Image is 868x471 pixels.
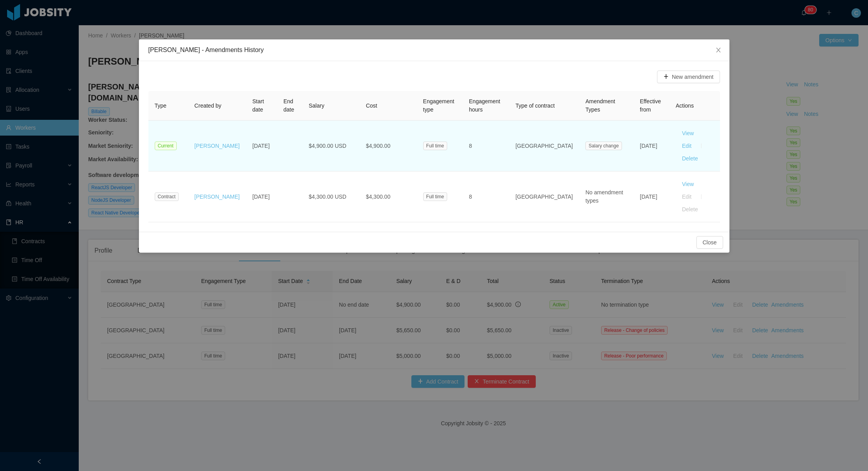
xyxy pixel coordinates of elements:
span: $4,300.00 [366,194,390,200]
span: Engagement hours [469,98,500,113]
span: $4,900.00 USD [309,143,346,149]
span: Effective from [640,98,661,113]
span: Full time [423,141,447,150]
td: [GEOGRAPHIC_DATA] [509,171,579,222]
span: 8 [469,194,472,200]
span: Full time [423,192,447,201]
span: Salary [309,102,324,109]
button: Close [696,236,723,249]
button: Edit [676,140,698,152]
button: View [676,178,700,190]
a: [PERSON_NAME] [194,143,240,149]
span: Cost [366,102,377,109]
button: Edit [676,190,698,203]
span: Salary change [585,141,622,150]
button: View [676,127,700,140]
span: Type of contract [515,102,555,109]
span: Type [155,102,167,109]
button: Delete [676,152,704,165]
td: [DATE] [634,171,670,222]
span: Actions [676,102,694,109]
div: [PERSON_NAME] - Amendments History [148,46,720,54]
a: [PERSON_NAME] [194,194,240,200]
span: 8 [469,143,472,149]
span: $4,300.00 USD [309,194,346,200]
span: Amendment Types [585,98,615,113]
td: [DATE] [634,121,670,171]
button: Close [707,39,729,61]
span: End date [283,98,294,113]
i: icon: close [715,47,722,53]
button: icon: plusNew amendment [657,71,720,83]
span: Start date [252,98,264,113]
span: Engagement type [423,98,454,113]
span: $4,900.00 [366,143,390,149]
span: Created by [194,102,221,109]
span: No amendment types [585,189,623,204]
td: [GEOGRAPHIC_DATA] [509,121,579,171]
span: Contract [155,192,179,201]
td: [DATE] [246,171,277,222]
td: [DATE] [246,121,277,171]
span: Current [155,141,177,150]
